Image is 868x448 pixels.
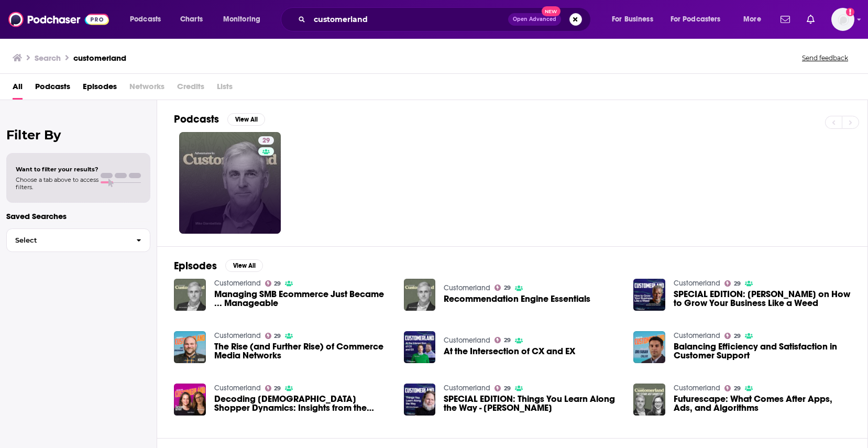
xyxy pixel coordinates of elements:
[513,17,556,22] span: Open Advanced
[846,8,854,16] svg: Add a profile image
[734,386,741,391] span: 29
[225,259,263,272] button: View All
[214,395,391,412] a: Decoding Female Shopper Dynamics: Insights from the SheShops Report
[129,78,164,100] span: Networks
[831,8,854,31] span: Logged in as HavasFormulab2b
[173,11,209,28] a: Charts
[310,11,508,28] input: Search podcasts, credits, & more...
[633,384,665,416] img: Futurescape: What Comes After Apps, Ads, and Algorithms
[123,11,174,28] button: open menu
[444,395,621,412] span: SPECIAL EDITION: Things You Learn Along the Way - [PERSON_NAME]
[214,395,391,412] span: Decoding [DEMOGRAPHIC_DATA] Shopper Dynamics: Insights from the SheShops Report
[495,285,511,291] a: 29
[444,336,490,345] a: Customerland
[724,280,741,287] a: 29
[214,342,391,360] a: The Rise (and Further Rise) of Commerce Media Networks
[73,53,126,63] h3: customerland
[274,386,281,391] span: 29
[633,331,665,363] img: Balancing Efficiency and Satisfaction in Customer Support
[743,12,761,27] span: More
[736,11,774,28] button: open menu
[223,12,260,27] span: Monitoring
[16,166,98,173] span: Want to filter your results?
[404,279,436,311] img: Recommendation Engine Essentials
[674,279,720,288] a: Customerland
[177,78,204,100] span: Credits
[35,78,70,100] a: Podcasts
[495,337,511,343] a: 29
[799,53,851,62] button: Send feedback
[444,395,621,412] a: SPECIAL EDITION: Things You Learn Along the Way - Chris Brogan
[734,281,741,286] span: 29
[258,136,274,145] a: 29
[504,338,511,343] span: 29
[174,279,206,311] img: Managing SMB Ecommerce Just Became ... Manageable
[803,10,819,28] a: Show notifications dropdown
[404,384,436,416] img: SPECIAL EDITION: Things You Learn Along the Way - Chris Brogan
[612,12,653,27] span: For Business
[35,53,61,63] h3: Search
[83,78,117,100] a: Episodes
[291,7,601,31] div: Search podcasts, credits, & more...
[174,384,206,416] img: Decoding Female Shopper Dynamics: Insights from the SheShops Report
[444,294,590,303] a: Recommendation Engine Essentials
[214,290,391,308] a: Managing SMB Ecommerce Just Became ... Manageable
[674,290,851,308] a: SPECIAL EDITION: Stu Heinecke on How to Grow Your Business Like a Weed
[724,333,741,339] a: 29
[674,342,851,360] a: Balancing Efficiency and Satisfaction in Customer Support
[508,13,561,26] button: Open AdvancedNew
[6,228,150,252] button: Select
[216,11,274,28] button: open menu
[7,237,128,244] span: Select
[130,12,161,27] span: Podcasts
[13,78,23,100] a: All
[179,132,281,234] a: 29
[8,9,109,29] img: Podchaser - Follow, Share and Rate Podcasts
[724,385,741,391] a: 29
[265,280,281,287] a: 29
[674,331,720,340] a: Customerland
[217,78,233,100] span: Lists
[444,283,490,292] a: Customerland
[831,8,854,31] button: Show profile menu
[605,11,666,28] button: open menu
[180,12,203,27] span: Charts
[674,395,851,412] a: Futurescape: What Comes After Apps, Ads, and Algorithms
[6,127,150,143] h2: Filter By
[831,8,854,31] img: User Profile
[262,136,270,146] span: 29
[671,12,721,27] span: For Podcasters
[444,384,490,392] a: Customerland
[6,211,150,221] p: Saved Searches
[214,331,261,340] a: Customerland
[265,333,281,339] a: 29
[542,6,561,16] span: New
[274,334,281,338] span: 29
[174,113,265,126] a: PodcastsView All
[227,113,265,126] button: View All
[404,331,436,363] a: At the Intersection of CX and EX
[674,384,720,392] a: Customerland
[174,331,206,363] img: The Rise (and Further Rise) of Commerce Media Networks
[504,386,511,391] span: 29
[214,279,261,288] a: Customerland
[265,385,281,391] a: 29
[16,176,98,191] span: Choose a tab above to access filters.
[664,11,736,28] button: open menu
